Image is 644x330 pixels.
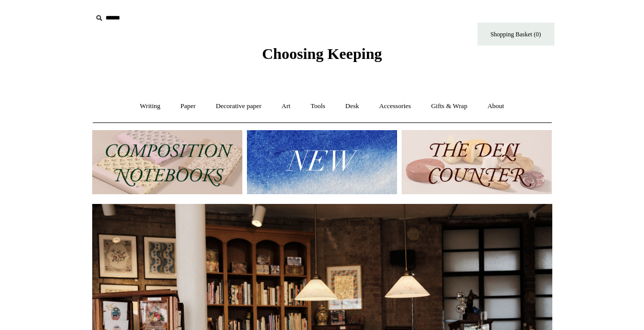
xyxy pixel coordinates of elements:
a: Writing [131,93,170,120]
a: Desk [336,93,368,120]
a: Shopping Basket (0) [477,23,554,46]
img: 202302 Composition ledgers.jpg__PID:69722ee6-fa44-49dd-a067-31375e5d54ec [92,130,242,194]
a: Decorative paper [206,93,271,120]
a: Paper [171,93,205,120]
img: New.jpg__PID:f73bdf93-380a-4a35-bcfe-7823039498e1 [247,130,397,194]
span: Choosing Keeping [262,45,382,62]
img: The Deli Counter [402,130,552,194]
a: Tools [301,93,335,120]
a: Choosing Keeping [262,53,382,60]
a: Gifts & Wrap [422,93,476,120]
a: Art [273,93,300,120]
a: Accessories [370,93,420,120]
a: About [478,93,513,120]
